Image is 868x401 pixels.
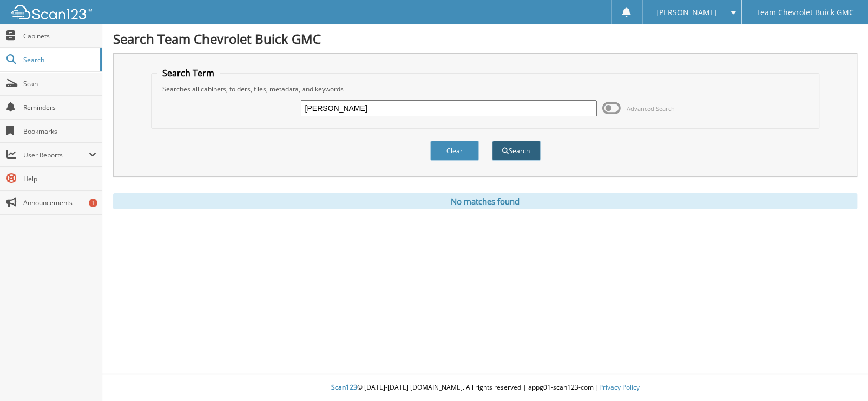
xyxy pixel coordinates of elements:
[102,374,868,401] div: © [DATE]-[DATE] [DOMAIN_NAME]. All rights reserved | appg01-scan123-com |
[430,141,479,161] button: Clear
[23,55,95,64] span: Search
[23,31,96,41] span: Cabinets
[23,198,96,207] span: Announcements
[492,141,541,161] button: Search
[89,199,97,207] div: 1
[599,383,640,392] a: Privacy Policy
[23,103,96,112] span: Reminders
[814,349,868,401] iframe: Chat Widget
[331,383,357,392] span: Scan123
[23,79,96,88] span: Scan
[11,5,92,19] img: scan123-logo-white.svg
[23,127,96,136] span: Bookmarks
[756,9,854,16] span: Team Chevrolet Buick GMC
[656,9,717,16] span: [PERSON_NAME]
[627,104,675,113] span: Advanced Search
[113,30,857,48] h1: Search Team Chevrolet Buick GMC
[157,67,220,79] legend: Search Term
[113,193,857,209] div: No matches found
[23,150,89,160] span: User Reports
[157,84,814,94] div: Searches all cabinets, folders, files, metadata, and keywords
[23,174,96,183] span: Help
